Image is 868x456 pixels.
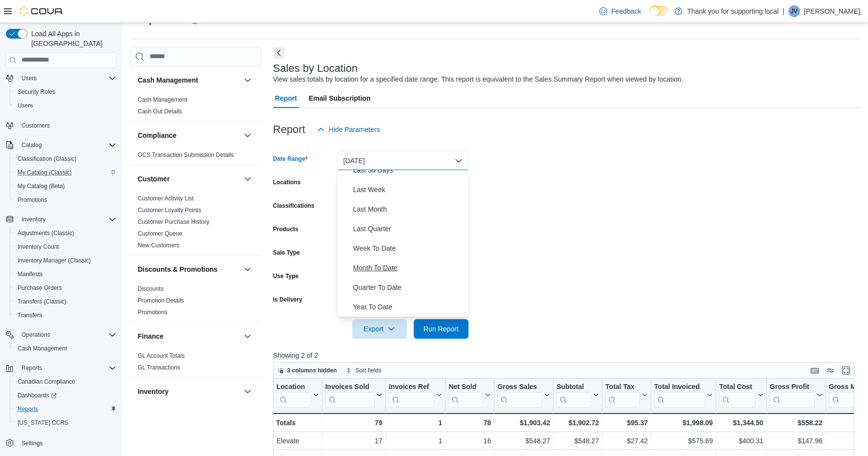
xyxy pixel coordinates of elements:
[556,435,599,447] div: $548.27
[273,225,298,233] label: Products
[719,435,763,447] div: $400.31
[18,419,68,427] span: [US_STATE] CCRS
[14,282,116,294] span: Purchase Orders
[130,94,261,121] div: Cash Management
[138,174,240,184] button: Customer
[18,391,57,399] span: Dashboards
[14,376,116,388] span: Canadian Compliance
[138,309,168,316] a: Promotions
[389,417,442,429] div: 1
[138,331,240,341] button: Finance
[14,100,37,111] a: Users
[10,267,120,281] button: Manifests
[770,382,815,407] div: Gross Profit
[18,214,49,225] button: Inventory
[14,255,116,266] span: Inventory Manager (Classic)
[389,382,434,407] div: Invoices Ref
[10,99,120,112] button: Users
[325,435,382,447] div: 17
[138,297,184,304] a: Promotion Details
[18,405,38,413] span: Reports
[497,435,550,447] div: $548.27
[18,270,42,278] span: Manifests
[138,75,240,85] button: Cash Management
[10,402,120,416] button: Reports
[18,72,41,84] button: Users
[719,382,755,407] div: Total Cost
[287,367,337,374] span: 3 columns hidden
[611,6,641,16] span: Feedback
[273,124,305,135] h3: Report
[389,382,442,407] button: Invoices Ref
[18,182,65,190] span: My Catalog (Beta)
[353,184,465,195] span: Last Week
[18,139,45,151] button: Catalog
[649,6,670,16] input: Dark Mode
[448,382,483,407] div: Net Sold
[353,164,465,176] span: Last 30 Days
[18,214,116,225] span: Inventory
[2,118,120,132] button: Customers
[276,435,319,447] div: Elevate
[770,417,823,429] div: $558.22
[14,268,116,280] span: Manifests
[138,130,176,140] h3: Compliance
[338,151,468,171] button: [DATE]
[130,283,261,322] div: Discounts & Promotions
[18,243,59,251] span: Inventory Count
[242,263,254,275] button: Discounts & Promotions
[14,86,116,98] span: Security Roles
[353,242,465,254] span: Week To Date
[788,5,800,17] div: Joshua Vera
[556,382,591,407] div: Subtotal
[273,74,683,85] div: View sales totals by location for a specified date range. This report is equivalent to the Sales ...
[130,193,261,255] div: Customer
[21,439,42,447] span: Settings
[14,255,95,266] a: Inventory Manager (Classic)
[719,417,763,429] div: $1,344.50
[138,218,210,225] a: Customer Purchase History
[18,72,116,84] span: Users
[276,382,311,391] div: Location
[273,272,298,280] label: Use Type
[14,296,70,307] a: Transfers (Classic)
[10,166,120,179] button: My Catalog (Classic)
[138,130,240,140] button: Compliance
[353,262,465,274] span: Month To Date
[809,365,821,376] button: Keyboard shortcuts
[273,249,300,257] label: Sale Type
[18,311,42,319] span: Transfers
[313,120,384,139] button: Hide Parameters
[138,352,185,359] a: GL Account Totals
[719,382,763,407] button: Total Cost
[448,382,491,407] button: Net Sold
[325,382,382,407] button: Invoices Sold
[138,242,179,249] a: New Customers
[497,382,550,407] button: Gross Sales
[804,5,860,17] p: [PERSON_NAME]
[138,108,182,115] a: Cash Out Details
[10,193,120,207] button: Promotions
[138,152,234,158] a: OCS Transaction Submission Details
[130,350,261,377] div: Finance
[329,125,380,134] span: Hide Parameters
[18,196,47,204] span: Promotions
[14,268,46,280] a: Manifests
[14,194,116,206] span: Promotions
[423,324,459,334] span: Run Report
[840,365,852,376] button: Enter fullscreen
[18,120,54,131] a: Customers
[14,153,116,165] span: Classification (Classic)
[275,88,297,108] span: Report
[14,343,116,354] span: Cash Management
[389,435,442,447] div: 1
[138,264,217,274] h3: Discounts & Promotions
[138,285,164,292] a: Discounts
[18,436,116,449] span: Settings
[18,329,54,341] button: Operations
[138,387,169,396] h3: Inventory
[18,119,116,131] span: Customers
[242,74,254,86] button: Cash Management
[325,382,374,407] div: Invoices Sold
